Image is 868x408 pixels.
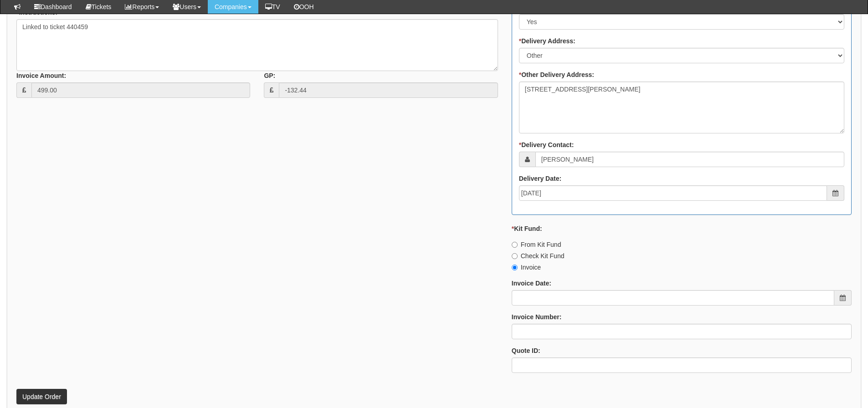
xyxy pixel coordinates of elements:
[264,71,275,80] label: GP:
[512,242,518,248] input: From Kit Fund
[512,265,518,270] input: Invoice
[519,82,844,133] textarea: [STREET_ADDRESS][PERSON_NAME]
[512,253,518,259] input: Check Kit Fund
[519,140,574,149] label: Delivery Contact:
[512,251,565,260] label: Check Kit Fund
[512,240,561,249] label: From Kit Fund
[16,389,67,404] button: Update Order
[16,19,498,71] textarea: Linked to ticket 440459
[512,263,541,272] label: Invoice
[519,70,594,79] label: Other Delivery Address:
[512,346,540,355] label: Quote ID:
[512,312,562,321] label: Invoice Number:
[519,174,561,183] label: Delivery Date:
[519,36,575,46] label: Delivery Address:
[512,279,551,288] label: Invoice Date:
[512,224,542,233] label: Kit Fund:
[16,71,66,80] label: Invoice Amount:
